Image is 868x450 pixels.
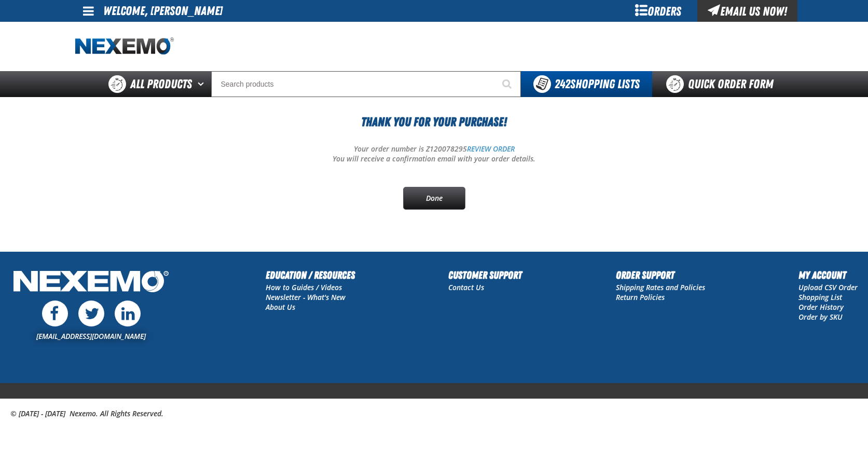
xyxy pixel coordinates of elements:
[75,37,174,56] img: Nexemo logo
[130,75,192,93] span: All Products
[495,71,521,97] button: Start Searching
[467,144,515,154] a: REVIEW ORDER
[616,282,705,292] a: Shipping Rates and Policies
[403,187,465,210] a: Done
[798,302,844,312] a: Order History
[266,267,355,283] h2: Education / Resources
[266,282,342,292] a: How to Guides / Videos
[798,267,858,283] h2: My Account
[798,312,843,322] a: Order by SKU
[798,282,858,292] a: Upload CSV Order
[616,267,705,283] h2: Order Support
[36,331,146,341] a: [EMAIL_ADDRESS][DOMAIN_NAME]
[555,77,640,91] span: Shopping Lists
[266,292,346,302] a: Newsletter - What's New
[75,37,174,56] a: Home
[798,292,842,302] a: Shopping List
[75,154,793,164] p: You will receive a confirmation email with your order details.
[448,282,484,292] a: Contact Us
[521,71,652,97] button: You have 242 Shopping Lists. Open to view details
[10,267,172,298] img: Nexemo Logo
[75,144,793,154] p: Your order number is Z120078295
[555,77,570,91] strong: 242
[75,113,793,131] h1: Thank You For Your Purchase!
[194,71,211,97] button: Open All Products pages
[652,71,793,97] a: Quick Order Form
[448,267,522,283] h2: Customer Support
[616,292,665,302] a: Return Policies
[266,302,295,312] a: About Us
[211,71,521,97] input: Search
